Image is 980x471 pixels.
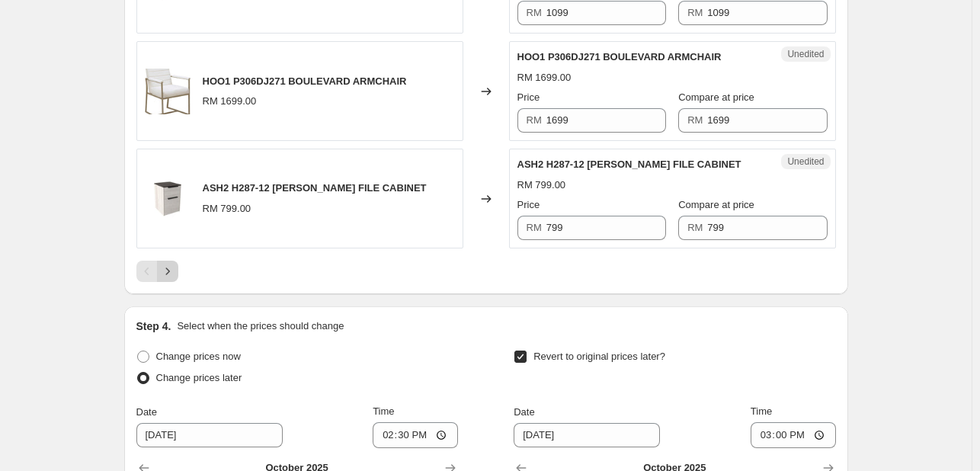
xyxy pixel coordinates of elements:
[203,182,427,194] span: ASH2 H287-12 [PERSON_NAME] FILE CABINET
[145,176,191,222] img: DORRINSONFILECABINET_80x.jpg
[517,51,722,62] span: HOO1 P306DJ271 BOULEVARD ARMCHAIR
[203,75,407,87] span: HOO1 P306DJ271 BOULEVARD ARMCHAIR
[177,319,344,334] p: Select when the prices should change
[751,422,836,448] input: 12:00
[157,261,178,282] button: Next
[514,406,534,418] span: Date
[145,69,191,114] img: P306DJ271_80x.jpg
[787,155,824,168] span: Unedited
[517,159,741,170] span: ASH2 H287-12 [PERSON_NAME] FILE CABINET
[517,178,566,193] div: RM 799.00
[678,199,754,210] span: Compare at price
[687,222,703,233] span: RM
[136,423,283,447] input: 10/6/2025
[517,199,540,210] span: Price
[156,351,241,362] span: Change prices now
[687,7,703,18] span: RM
[373,422,458,448] input: 12:00
[136,319,171,334] h2: Step 4.
[527,222,542,233] span: RM
[678,91,754,103] span: Compare at price
[203,201,251,216] div: RM 799.00
[533,351,665,362] span: Revert to original prices later?
[136,261,178,282] nav: Pagination
[203,94,257,109] div: RM 1699.00
[517,70,572,85] div: RM 1699.00
[787,48,824,60] span: Unedited
[527,114,542,126] span: RM
[156,372,242,383] span: Change prices later
[373,405,394,417] span: Time
[687,114,703,126] span: RM
[527,7,542,18] span: RM
[751,405,772,417] span: Time
[136,406,157,418] span: Date
[517,91,540,103] span: Price
[514,423,660,447] input: 10/6/2025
